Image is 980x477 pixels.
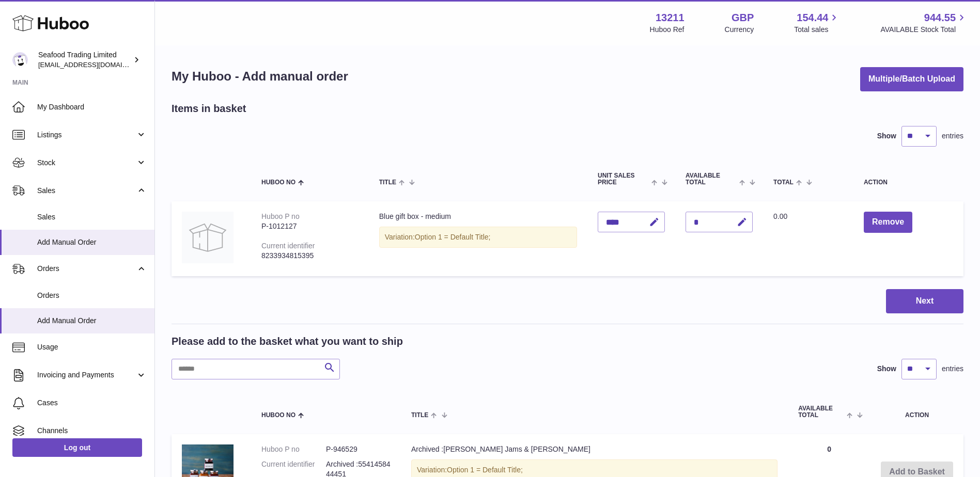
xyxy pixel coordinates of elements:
[447,466,523,474] span: Option 1 = Default Title;
[379,227,577,248] div: Variation:
[650,25,685,35] div: Huboo Ref
[37,130,136,140] span: Listings
[794,25,840,35] span: Total sales
[172,102,246,116] h2: Items in basket
[326,444,391,454] dd: P-946529
[261,179,295,186] span: Huboo no
[886,289,963,313] button: Next
[411,412,428,419] span: Title
[37,291,147,300] span: Orders
[924,11,956,25] span: 944.55
[37,316,147,326] span: Add Manual Order
[794,11,840,35] a: 154.44 Total sales
[732,11,754,25] strong: GBP
[860,67,963,91] button: Multiple/Batch Upload
[12,52,28,68] img: online@rickstein.com
[37,370,136,380] span: Invoicing and Payments
[870,395,963,429] th: Action
[261,444,326,454] dt: Huboo P no
[379,179,396,186] span: Title
[369,201,587,276] td: Blue gift box - medium
[877,131,896,141] label: Show
[261,212,300,220] div: Huboo P no
[38,60,152,69] span: [EMAIL_ADDRESS][DOMAIN_NAME]
[880,11,968,35] a: 944.55 AVAILABLE Stock Total
[172,335,403,348] h2: Please add to the basket what you want to ship
[864,179,953,186] div: Action
[37,264,136,274] span: Orders
[880,25,968,35] span: AVAILABLE Stock Total
[942,364,963,374] span: entries
[12,438,142,457] a: Log out
[37,237,147,247] span: Add Manual Order
[261,251,359,261] div: 8233934815395
[598,172,649,186] span: Unit Sales Price
[725,25,754,35] div: Currency
[37,398,147,408] span: Cases
[261,412,295,419] span: Huboo no
[798,405,844,419] span: AVAILABLE Total
[38,50,131,70] div: Seafood Trading Limited
[686,172,737,186] span: AVAILABLE Total
[261,221,359,231] div: P-1012127
[37,102,147,112] span: My Dashboard
[37,342,147,352] span: Usage
[797,11,828,25] span: 154.44
[37,212,147,222] span: Sales
[942,131,963,141] span: entries
[37,186,136,196] span: Sales
[172,68,348,85] h1: My Huboo - Add manual order
[182,212,234,263] img: Blue gift box - medium
[261,242,315,250] div: Current identifier
[656,11,685,25] strong: 13211
[415,233,491,241] span: Option 1 = Default Title;
[877,364,896,374] label: Show
[773,212,787,220] span: 0.00
[864,212,912,233] button: Remove
[773,179,794,186] span: Total
[37,158,136,168] span: Stock
[37,426,147,436] span: Channels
